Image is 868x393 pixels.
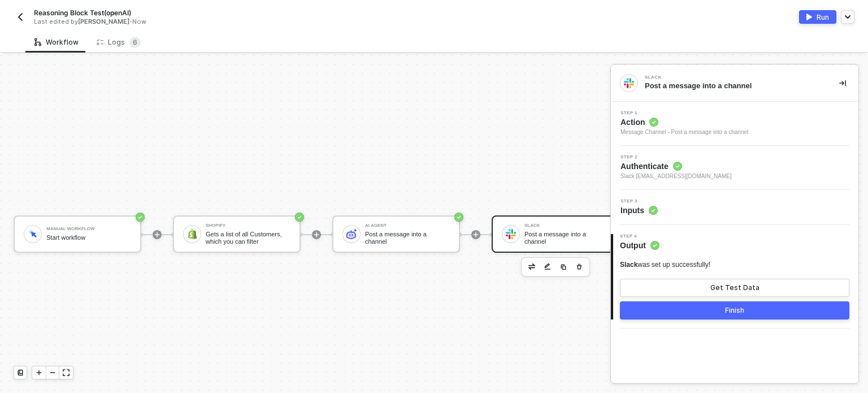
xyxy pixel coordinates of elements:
[817,12,829,22] div: Run
[206,231,290,245] div: Gets a list of all Customers, which you can filter
[620,205,658,216] span: Inputs
[34,18,408,26] div: Last edited by - Now
[620,301,849,319] button: Finish
[14,10,27,24] button: back
[472,231,479,238] span: icon-play
[611,155,858,181] div: Step 2Authenticate Slack [EMAIL_ADDRESS][DOMAIN_NAME]
[154,231,160,238] span: icon-play
[799,10,836,24] button: activateRun
[611,111,858,137] div: Step 1Action Message Channel - Post a message into a channel
[524,223,609,228] div: Slack
[63,369,70,376] span: icon-expand
[620,116,748,128] span: Action
[187,229,197,239] img: icon
[839,80,846,87] span: icon-collapse-right
[528,264,535,269] img: edit-cred
[524,231,609,245] div: Post a message into a channel
[34,38,79,47] div: Workflow
[620,161,732,172] span: Authenticate
[620,155,732,159] span: Step 2
[557,260,570,274] button: copy-block
[541,260,554,274] button: edit-cred
[454,213,463,222] span: icon-success-page
[129,37,141,48] sup: 6
[806,14,812,20] img: activate
[206,223,290,228] div: Shopify
[16,12,25,21] img: back
[506,229,516,239] img: icon
[611,199,858,216] div: Step 3Inputs
[365,223,450,228] div: AI Agent
[49,369,56,376] span: icon-minus
[36,369,42,376] span: icon-play
[295,213,304,222] span: icon-success-page
[620,128,748,137] div: Message Channel - Post a message into a channel
[346,229,357,239] img: icon
[645,75,814,80] div: Slack
[611,234,858,319] div: Step 4Output Slackwas set up successfully!Get Test DataFinish
[46,227,131,231] div: Manual Workflow
[620,279,849,297] button: Get Test Data
[624,78,634,88] img: integration-icon
[620,111,748,115] span: Step 1
[34,8,131,18] span: Reasoning Block Test(openAI)
[544,263,551,271] img: edit-cred
[620,261,637,269] span: Slack
[46,234,131,241] div: Start workflow
[620,172,732,181] span: Slack [EMAIL_ADDRESS][DOMAIN_NAME]
[365,231,450,245] div: Post a message into a channel
[620,260,710,270] div: was set up successfully!
[28,229,38,239] img: icon
[725,306,744,315] div: Finish
[313,231,320,238] span: icon-play
[78,18,129,25] span: [PERSON_NAME]
[560,264,567,270] img: copy-block
[620,240,659,251] span: Output
[645,81,821,91] div: Post a message into a channel
[620,234,659,239] span: Step 4
[525,260,539,274] button: edit-cred
[710,283,759,292] div: Get Test Data
[133,38,137,46] span: 6
[136,213,145,222] span: icon-success-page
[97,37,141,48] div: Logs
[620,199,658,204] span: Step 3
